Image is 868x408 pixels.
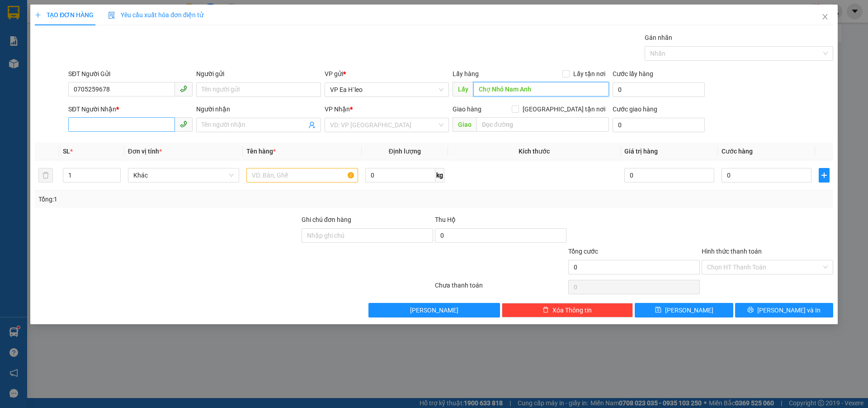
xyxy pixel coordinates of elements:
[128,148,162,155] span: Đơn vị tính
[330,83,443,96] span: VP Ea H`leo
[180,85,187,92] span: phone
[38,168,53,182] button: delete
[302,216,351,223] label: Ghi chú đơn hàng
[246,168,358,182] input: VD: Bàn, Ghế
[434,280,567,296] div: Chưa thanh toán
[410,305,458,315] span: [PERSON_NAME]
[453,117,476,132] span: Giao
[108,12,115,19] img: icon
[552,305,592,315] span: Xóa Thông tin
[435,168,444,182] span: kg
[821,13,829,20] span: close
[68,69,193,79] div: SĐT Người Gửi
[570,69,609,79] span: Lấy tận nơi
[476,117,609,132] input: Dọc đường
[635,303,733,317] button: save[PERSON_NAME]
[655,307,661,314] span: save
[453,106,481,113] span: Giao hàng
[133,168,234,182] span: Khác
[325,106,350,113] span: VP Nhận
[819,172,829,179] span: plus
[624,168,714,182] input: 0
[624,148,658,155] span: Giá trị hàng
[542,307,549,314] span: delete
[722,148,753,155] span: Cước hàng
[645,34,672,41] label: Gán nhãn
[435,216,456,223] span: Thu Hộ
[38,194,335,204] div: Tổng: 1
[812,5,838,30] button: Close
[108,11,203,19] span: Yêu cầu xuất hóa đơn điện tử
[613,82,705,97] input: Cước lấy hàng
[196,104,321,114] div: Người nhận
[180,120,187,128] span: phone
[453,70,479,77] span: Lấy hàng
[196,69,321,79] div: Người gửi
[613,118,705,132] input: Cước giao hàng
[246,148,276,155] span: Tên hàng
[473,82,609,96] input: Dọc đường
[819,168,830,182] button: plus
[665,305,713,315] span: [PERSON_NAME]
[502,303,633,317] button: deleteXóa Thông tin
[302,228,433,243] input: Ghi chú đơn hàng
[613,70,653,77] label: Cước lấy hàng
[308,121,316,129] span: user-add
[747,307,754,314] span: printer
[325,69,449,79] div: VP gửi
[568,248,598,255] span: Tổng cước
[519,104,609,114] span: [GEOGRAPHIC_DATA] tận nơi
[368,303,500,317] button: [PERSON_NAME]
[63,148,70,155] span: SL
[519,148,550,155] span: Kích thước
[613,106,657,113] label: Cước giao hàng
[68,104,193,114] div: SĐT Người Nhận
[735,303,833,317] button: printer[PERSON_NAME] và In
[35,11,94,19] span: TẠO ĐƠN HÀNG
[35,12,41,18] span: plus
[453,82,473,96] span: Lấy
[757,305,821,315] span: [PERSON_NAME] và In
[702,248,762,255] label: Hình thức thanh toán
[389,148,421,155] span: Định lượng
